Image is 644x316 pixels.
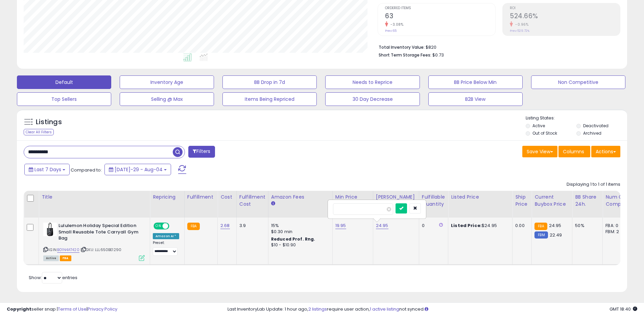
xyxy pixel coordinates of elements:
small: FBM [534,231,548,239]
small: Amazon Fees. [271,201,275,207]
div: $10 - $10.90 [271,242,327,248]
div: Amazon Fees [271,194,330,201]
div: Amazon AI * [153,233,179,239]
span: All listings currently available for purchase on Amazon [43,255,59,261]
button: [DATE]-29 - Aug-04 [104,164,171,175]
label: Out of Stock [532,130,557,136]
div: Last InventoryLab Update: 1 hour ago, require user action, not synced. [228,306,637,313]
div: 15% [271,223,327,229]
div: FBM: 2 [605,229,628,235]
a: B01N4AT420 [57,247,79,253]
div: 0 [422,223,443,229]
span: | SKU: LLL650BE1290 [80,247,121,252]
p: Listing States: [526,115,627,121]
button: Selling @ Max [120,92,214,106]
h2: 524.66% [510,12,620,21]
span: 2025-08-14 18:40 GMT [610,306,637,312]
b: Short Term Storage Fees: [379,52,431,58]
button: BB Price Below Min [428,75,523,89]
label: Active [532,123,545,129]
div: 0.00 [515,223,526,229]
div: Num of Comp. [605,194,630,208]
b: Lululemon Holiday Special Edition Small Reusable Tote Carryall Gym Bag [58,223,141,243]
div: $24.95 [451,223,507,229]
div: ASIN: [43,223,145,260]
b: Reduced Prof. Rng. [271,236,315,242]
a: 19.95 [335,222,346,229]
h5: Listings [36,117,62,127]
button: Non Competitive [531,75,625,89]
span: [DATE]-29 - Aug-04 [115,166,163,173]
span: Last 7 Days [34,166,61,173]
span: 22.49 [550,232,562,238]
label: Archived [583,130,601,136]
div: Fulfillment [187,194,215,201]
div: 50% [575,223,597,229]
div: Fulfillment Cost [239,194,265,208]
span: $0.73 [432,52,444,58]
span: FBA [60,255,71,261]
div: Displaying 1 to 1 of 1 items [567,181,620,188]
a: Terms of Use [58,306,87,312]
div: Min Price [335,194,370,201]
li: $820 [379,43,615,51]
button: Inventory Age [120,75,214,89]
span: Ordered Items [385,6,495,10]
div: 3.9 [239,223,263,229]
div: [PERSON_NAME] [376,194,416,201]
div: Fulfillable Quantity [422,194,445,208]
div: Preset: [153,241,179,256]
b: Total Inventory Value: [379,44,425,50]
b: Listed Price: [451,222,482,229]
div: Title [42,194,147,201]
small: Prev: 529.72% [510,29,529,33]
button: Items Being Repriced [222,92,317,106]
span: Show: entries [29,274,77,281]
a: 2 listings [308,306,327,312]
img: 31LpL03F54L._SL40_.jpg [43,223,57,236]
span: Compared to: [71,167,102,173]
button: Last 7 Days [24,164,70,175]
div: BB Share 24h. [575,194,600,208]
div: Ship Price [515,194,529,208]
strong: Copyright [7,306,31,312]
span: ON [154,223,163,229]
small: -0.96% [513,22,528,27]
a: 24.95 [376,222,388,229]
div: $0.30 min [271,229,327,235]
button: BB Drop in 7d [222,75,317,89]
button: Actions [591,146,620,157]
div: Cost [220,194,234,201]
button: B2B View [428,92,523,106]
span: OFF [168,223,179,229]
button: Top Sellers [17,92,111,106]
small: FBA [534,223,547,230]
a: Privacy Policy [88,306,117,312]
button: Default [17,75,111,89]
span: 24.95 [549,222,562,229]
button: 30 Day Decrease [325,92,420,106]
label: Deactivated [583,123,609,129]
button: Save View [522,146,557,157]
button: Filters [188,146,215,158]
div: Clear All Filters [24,129,54,135]
div: FBA: 0 [605,223,628,229]
span: Columns [563,148,584,155]
div: Repricing [153,194,182,201]
button: Columns [558,146,590,157]
div: seller snap | | [7,306,117,313]
a: 1 active listing [370,306,399,312]
a: 2.68 [220,222,230,229]
small: Prev: 65 [385,29,397,33]
button: Needs to Reprice [325,75,420,89]
small: -3.08% [388,22,403,27]
span: ROI [510,6,620,10]
small: FBA [187,223,200,230]
div: Listed Price [451,194,509,201]
div: Current Buybox Price [534,194,569,208]
h2: 63 [385,12,495,21]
